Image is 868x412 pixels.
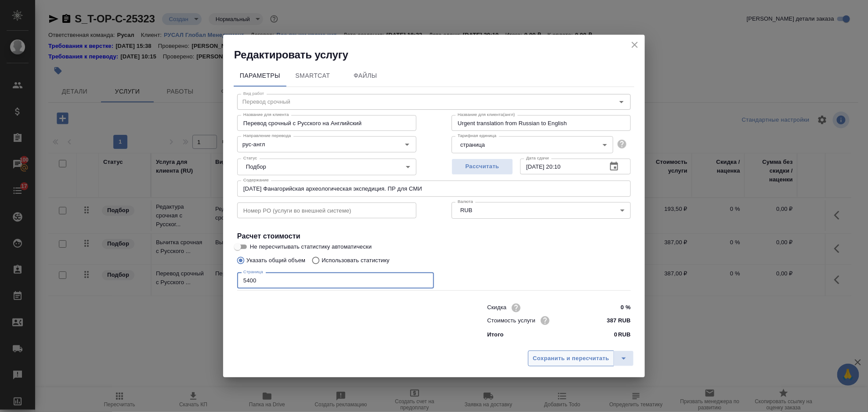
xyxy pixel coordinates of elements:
[618,330,631,339] p: RUB
[458,206,475,214] button: RUB
[234,48,645,62] h2: Редактировать услугу
[401,138,413,151] button: Open
[237,231,631,242] h4: Расчет стоимости
[292,70,334,81] span: SmartCat
[452,136,613,153] div: страница
[628,38,641,51] button: close
[487,303,506,312] p: Скидка
[598,314,631,327] input: ✎ Введи что-нибудь
[452,159,513,175] button: Рассчитать
[487,330,503,339] p: Итого
[487,316,535,325] p: Стоимость услуги
[533,354,609,364] span: Сохранить и пересчитать
[237,159,416,175] div: Подбор
[344,70,387,81] span: Файлы
[243,163,269,170] button: Подбор
[456,162,508,172] span: Рассчитать
[246,256,305,265] p: Указать общий объем
[528,351,614,366] button: Сохранить и пересчитать
[614,330,617,339] p: 0
[239,70,281,81] span: Параметры
[598,301,631,314] input: ✎ Введи что-нибудь
[452,202,631,219] div: RUB
[322,256,390,265] p: Использовать статистику
[528,351,634,366] div: split button
[250,242,372,251] span: Не пересчитывать статистику автоматически
[458,141,488,148] button: страница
